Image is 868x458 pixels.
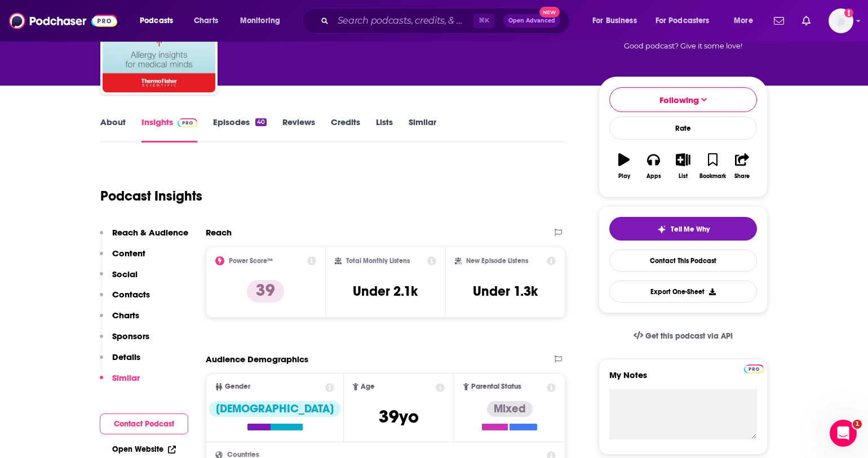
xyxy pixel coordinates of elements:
button: tell me why sparkleTell Me Why [609,217,757,241]
h3: Under 2.1k [353,283,418,300]
h2: Total Monthly Listens [346,257,410,265]
img: Podchaser Pro [744,364,764,373]
span: Get this podcast via API [645,331,733,341]
a: Get this podcast via API [625,322,742,350]
button: Similar [100,372,140,393]
p: Sponsors [112,331,149,341]
div: Play [618,173,630,180]
a: Contact This Podcast [609,250,757,272]
button: open menu [726,12,767,30]
a: Credits [331,117,360,143]
p: Charts [112,310,139,321]
a: Episodes40 [213,117,267,143]
button: Charts [100,310,139,331]
div: Share [734,173,750,180]
p: Details [112,352,140,362]
span: For Podcasters [656,13,710,29]
span: Age [361,383,375,390]
img: User Profile [829,8,853,33]
div: List [679,173,688,180]
div: Bookmark [699,173,726,180]
span: 1 [853,420,862,429]
p: Contacts [112,289,150,300]
img: Podchaser Pro [178,118,197,127]
button: Social [100,269,138,290]
svg: Add a profile image [844,8,853,17]
button: open menu [232,12,295,30]
h2: New Episode Listens [466,257,528,265]
span: New [539,7,560,17]
span: Charts [194,13,218,29]
span: Open Advanced [508,18,555,24]
button: Share [728,146,757,186]
p: Content [112,248,145,259]
span: Gender [225,383,250,390]
button: open menu [648,12,726,30]
p: Social [112,269,138,279]
p: 39 [247,280,284,303]
span: For Business [592,13,637,29]
p: Reach & Audience [112,227,188,238]
button: Show profile menu [829,8,853,33]
button: Sponsors [100,331,149,352]
h3: Under 1.3k [473,283,538,300]
a: Show notifications dropdown [798,11,815,30]
span: Podcasts [140,13,173,29]
button: Details [100,352,140,372]
a: Similar [409,117,436,143]
button: Apps [639,146,668,186]
button: Following [609,87,757,112]
button: Play [609,146,639,186]
button: open menu [132,12,188,30]
input: Search podcasts, credits, & more... [333,12,473,30]
h2: Reach [206,227,232,238]
span: Good podcast? Give it some love! [624,42,742,50]
a: [DEMOGRAPHIC_DATA] [209,401,340,430]
div: Apps [646,173,661,180]
div: Search podcasts, credits, & more... [313,8,581,34]
span: Logged in as anaresonate [829,8,853,33]
button: Export One-Sheet [609,281,757,303]
button: Reach & Audience [100,227,188,248]
a: InsightsPodchaser Pro [141,117,197,143]
a: Show notifications dropdown [769,11,789,30]
span: More [734,13,753,29]
h2: Power Score™ [229,257,273,265]
a: Mixed [482,401,537,430]
a: 39yo [379,412,419,426]
a: Lists [376,117,393,143]
p: Similar [112,372,140,383]
div: Mixed [487,401,533,417]
a: About [100,117,126,143]
h2: Audience Demographics [206,354,308,364]
div: [DEMOGRAPHIC_DATA] [209,401,340,417]
button: Content [100,248,145,269]
span: Tell Me Why [671,225,710,234]
button: List [668,146,698,186]
div: Rate [609,117,757,140]
img: Podchaser - Follow, Share and Rate Podcasts [9,10,117,32]
span: Following [659,95,699,105]
button: open menu [584,12,651,30]
iframe: Intercom live chat [830,420,857,447]
button: Contacts [100,289,150,310]
a: Reviews [282,117,315,143]
span: 39 yo [379,406,419,428]
span: Monitoring [240,13,280,29]
h1: Podcast Insights [100,188,202,204]
span: Parental Status [471,383,521,390]
label: My Notes [609,370,757,389]
img: tell me why sparkle [657,225,666,234]
a: Charts [187,12,225,30]
button: Open AdvancedNew [503,14,560,28]
button: Bookmark [698,146,727,186]
button: Contact Podcast [100,413,188,434]
a: Pro website [744,363,764,373]
a: Open Website [112,444,176,454]
span: ⌘ K [473,14,494,28]
div: 40 [255,118,267,126]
